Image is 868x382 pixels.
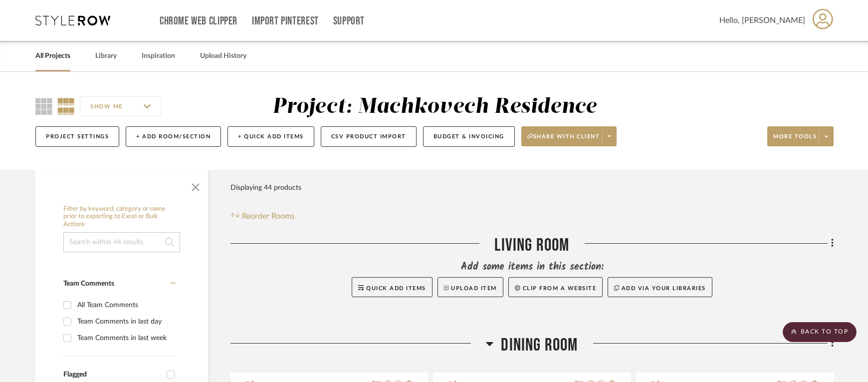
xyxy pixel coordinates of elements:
[77,297,173,313] div: All Team Comments
[527,133,600,148] span: Share with client
[160,17,237,25] a: Chrome Web Clipper
[252,17,319,25] a: Import Pinterest
[142,49,175,63] a: Inspiration
[501,335,578,356] span: Dining Room
[77,314,173,330] div: Team Comments in last day
[77,330,173,346] div: Team Comments in last week
[126,126,221,147] button: + Add Room/Section
[352,277,433,297] button: Quick Add Items
[608,277,712,297] button: Add via your libraries
[333,17,365,25] a: Support
[63,205,180,229] h6: Filter by keyword, category or name prior to exporting to Excel or Bulk Actions
[200,49,246,63] a: Upload History
[63,280,114,287] span: Team Comments
[186,175,206,195] button: Close
[230,260,834,274] div: Add some items in this section:
[508,277,603,297] button: Clip from a website
[773,133,817,148] span: More tools
[230,210,295,222] button: Reorder Rooms
[63,232,180,252] input: Search within 44 results
[227,126,314,147] button: + Quick Add Items
[767,126,834,146] button: More tools
[63,371,162,379] div: Flagged
[783,322,857,342] scroll-to-top-button: BACK TO TOP
[230,178,301,198] div: Displaying 44 products
[521,126,617,146] button: Share with client
[272,96,597,117] div: Project: Machkovech Residence
[423,126,515,147] button: Budget & Invoicing
[35,49,70,63] a: All Projects
[95,49,117,63] a: Library
[437,277,503,297] button: Upload Item
[719,14,805,26] span: Hello, [PERSON_NAME]
[242,210,295,222] span: Reorder Rooms
[321,126,417,147] button: CSV Product Import
[366,286,426,291] span: Quick Add Items
[35,126,119,147] button: Project Settings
